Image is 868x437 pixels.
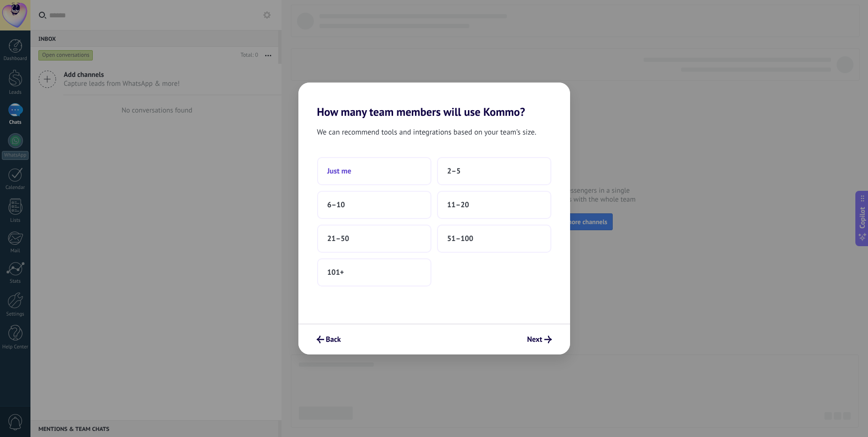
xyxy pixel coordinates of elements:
[437,157,551,185] button: 2–5
[327,268,344,277] span: 101+
[327,200,345,210] span: 6–10
[523,332,556,347] button: Next
[312,332,345,347] button: Back
[437,225,551,253] button: 51–100
[317,225,431,253] button: 21–50
[327,166,351,176] span: Just me
[527,336,542,343] span: Next
[327,234,349,243] span: 21–50
[447,234,474,243] span: 51–100
[437,191,551,219] button: 11–20
[298,83,570,119] h2: How many team members will use Kommo?
[447,200,469,210] span: 11–20
[326,336,341,343] span: Back
[447,166,461,176] span: 2–5
[317,191,431,219] button: 6–10
[317,258,431,286] button: 101+
[317,157,431,185] button: Just me
[317,126,536,138] span: We can recommend tools and integrations based on your team’s size.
